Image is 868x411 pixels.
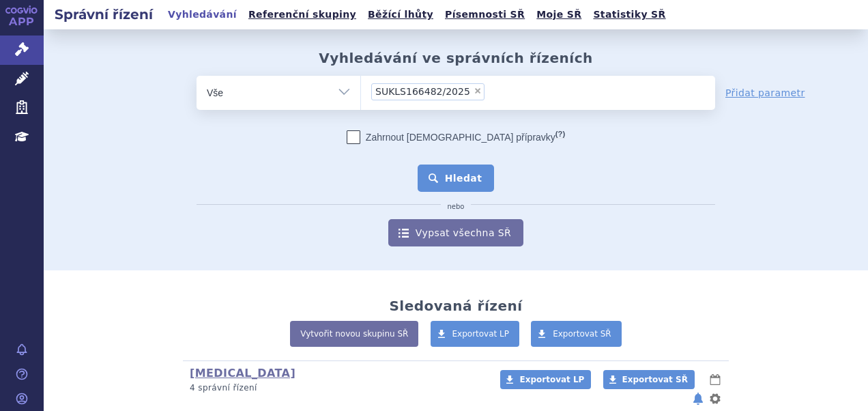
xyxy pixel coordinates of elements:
[431,321,520,347] a: Exportovat LP
[500,370,591,389] a: Exportovat LP
[190,382,482,394] p: 4 správní řízení
[708,391,722,407] button: nastavení
[708,371,722,388] button: lhůty
[441,5,529,24] a: Písemnosti SŘ
[347,130,565,144] label: Zahrnout [DEMOGRAPHIC_DATA] přípravky
[589,5,669,24] a: Statistiky SŘ
[389,298,522,314] h2: Sledovaná řízení
[519,375,584,384] span: Exportovat LP
[244,5,360,24] a: Referenční skupiny
[531,321,622,347] a: Exportovat SŘ
[622,375,688,384] span: Exportovat SŘ
[452,329,510,339] span: Exportovat LP
[603,370,695,389] a: Exportovat SŘ
[388,219,523,246] a: Vypsat všechna SŘ
[553,329,611,339] span: Exportovat SŘ
[290,321,418,347] a: Vytvořit novou skupinu SŘ
[474,87,482,95] span: ×
[364,5,437,24] a: Běžící lhůty
[44,5,164,24] h2: Správní řízení
[555,130,565,139] abbr: (?)
[532,5,585,24] a: Moje SŘ
[190,367,295,380] a: [MEDICAL_DATA]
[441,203,472,211] i: nebo
[418,165,495,192] button: Hledat
[691,391,705,407] button: notifikace
[489,83,611,100] input: SUKLS166482/2025
[164,5,241,24] a: Vyhledávání
[375,87,470,96] span: SUKLS166482/2025
[319,50,593,66] h2: Vyhledávání ve správních řízeních
[725,86,805,100] a: Přidat parametr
